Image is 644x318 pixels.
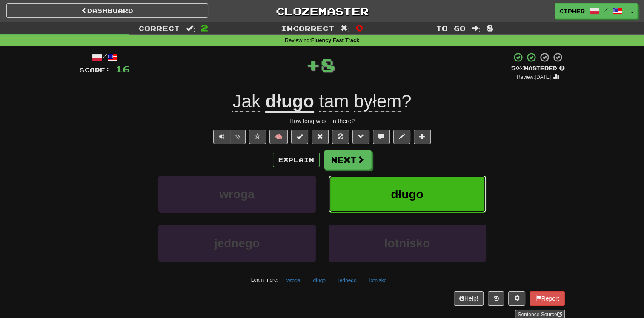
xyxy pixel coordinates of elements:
button: Set this sentence to 100% Mastered (alt+m) [291,130,308,144]
small: Learn more: [251,277,278,283]
span: : [472,25,481,32]
div: / [80,52,130,63]
span: Incorrect [281,24,335,32]
u: długo [265,91,314,113]
a: Cipher / [555,3,627,19]
span: byłem [354,91,401,112]
span: ? [314,91,412,112]
button: Add to collection (alt+a) [414,130,431,144]
span: : [186,25,195,32]
span: długo [391,188,423,201]
button: ½ [230,130,246,144]
button: Next [324,150,372,170]
span: tam [319,91,349,112]
button: Ignore sentence (alt+i) [332,130,349,144]
span: 8 [321,54,335,75]
span: Jak [232,91,260,112]
span: Cipher [559,7,585,15]
button: lotnisko [329,225,486,262]
div: Text-to-speech controls [212,130,246,144]
span: jednego [214,237,260,250]
button: jednego [158,225,316,262]
span: 8 [487,23,494,33]
button: Help! [454,291,484,306]
span: 2 [201,23,208,33]
span: To go [436,24,466,32]
button: Edit sentence (alt+d) [393,130,410,144]
button: długo [309,274,330,287]
button: Explain [273,153,320,167]
button: Discuss sentence (alt+u) [373,130,390,144]
button: 🧠 [269,130,288,144]
span: lotnisko [384,237,430,250]
span: 50 % [511,65,524,72]
span: Correct [138,24,180,32]
button: wroga [282,274,305,287]
span: 16 [115,64,130,74]
button: jednego [334,274,361,287]
button: Report [530,291,564,306]
button: Grammar (alt+g) [352,130,369,144]
span: 0 [356,23,363,33]
div: Mastered [511,65,565,72]
button: lotnisko [365,274,392,287]
button: Reset to 0% Mastered (alt+r) [312,130,329,144]
a: Dashboard [6,3,208,18]
strong: Fluency Fast Track [311,38,359,43]
button: Play sentence audio (ctl+space) [213,130,230,144]
span: Score: [80,66,110,74]
button: Favorite sentence (alt+f) [249,130,266,144]
span: / [604,7,608,13]
a: Clozemaster [221,3,423,18]
span: + [306,52,321,78]
span: : [341,25,350,32]
span: wroga [219,188,254,201]
button: długo [329,176,486,213]
button: Round history (alt+y) [488,291,504,306]
div: How long was I in there? [80,117,565,125]
button: wroga [158,176,316,213]
small: Review: [DATE] [517,74,551,80]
